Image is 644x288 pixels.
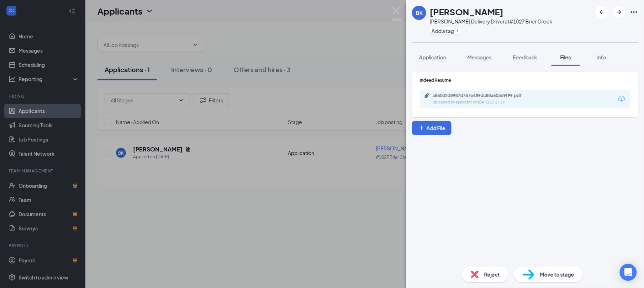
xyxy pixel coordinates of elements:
[513,54,537,60] span: Feedback
[620,264,637,281] div: Open Intercom Messenger
[468,54,492,60] span: Messages
[596,6,608,18] button: ArrowLeftNew
[420,77,630,83] div: Indeed Resume
[416,9,423,16] div: BK
[430,27,461,34] button: PlusAdd a tag
[540,271,574,278] span: Move to stage
[424,93,539,105] a: Paperclipa86032d8987d757e489dc88a603e9f99.pdfUploaded by applicant on [DATE] 15:17:29
[433,93,532,98] div: a86032d8987d757e489dc88a603e9f99.pdf
[419,54,446,60] span: Application
[598,8,606,16] svg: ArrowLeftNew
[560,54,571,60] span: Files
[433,100,539,105] div: Uploaded by applicant on [DATE] 15:17:29
[430,18,553,25] div: [PERSON_NAME] Delivery Driver at #1027 Brier Creek
[418,124,425,132] svg: Plus
[615,8,623,16] svg: ArrowRight
[455,29,460,33] svg: Plus
[630,8,638,16] svg: Ellipses
[618,95,626,103] svg: Download
[424,93,430,98] svg: Paperclip
[412,121,452,135] button: Add FilePlus
[597,54,606,60] span: Info
[613,6,625,18] button: ArrowRight
[484,271,500,278] span: Reject
[430,6,503,18] h1: [PERSON_NAME]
